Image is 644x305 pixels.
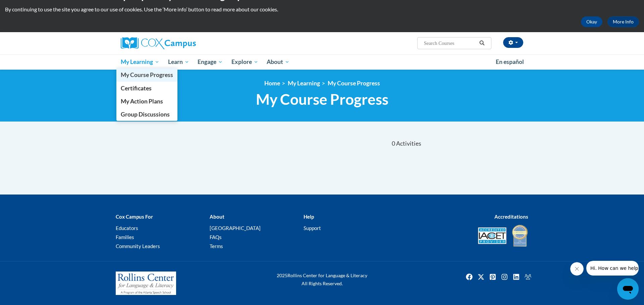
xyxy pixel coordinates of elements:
[256,90,388,108] span: My Course Progress
[121,37,196,49] img: Cox Campus
[288,80,320,87] a: My Learning
[210,225,261,231] a: [GEOGRAPHIC_DATA]
[193,54,227,70] a: Engage
[511,272,522,282] img: LinkedIn icon
[121,71,173,78] span: My Course Progress
[116,54,164,70] a: My Learning
[487,272,498,282] a: Pinterest
[121,58,159,66] span: My Learning
[476,272,486,282] a: Twitter
[496,58,524,65] span: En español
[277,273,287,278] span: 2025
[116,234,134,240] a: Families
[4,5,54,10] span: Hi. How can we help?
[111,54,533,70] div: Main menu
[198,58,223,66] span: Engage
[231,58,258,66] span: Explore
[116,272,176,295] img: Rollins Center for Language & Literacy - A Program of the Atlanta Speech School
[263,54,294,70] a: About
[116,225,138,231] a: Educators
[210,234,222,240] a: FAQs
[392,140,395,147] span: 0
[116,68,177,81] a: My Course Progress
[264,80,280,87] a: Home
[523,272,533,282] a: Facebook Group
[478,227,506,244] img: Accredited IACET® Provider
[5,6,639,13] p: By continuing to use the site you agree to our use of cookies. Use the ‘More info’ button to read...
[511,272,522,282] a: Linkedin
[116,82,177,95] a: Certificates
[396,140,421,147] span: Activities
[617,278,639,300] iframe: Button to launch messaging window
[491,55,528,69] a: En español
[121,37,248,49] a: Cox Campus
[116,95,177,108] a: My Action Plans
[476,272,486,282] img: Twitter icon
[164,54,194,70] a: Learn
[121,85,152,92] span: Certificates
[499,272,510,282] a: Instagram
[607,16,639,27] a: More Info
[477,39,487,47] button: Search
[464,272,475,282] a: Facebook
[121,111,170,118] span: Group Discussions
[252,272,392,288] div: Rollins Center for Language & Literacy All Rights Reserved.
[328,80,380,87] a: My Course Progress
[267,58,289,66] span: About
[116,243,160,249] a: Community Leaders
[116,214,153,220] b: Cox Campus For
[512,224,528,247] img: IDA® Accredited
[304,225,321,231] a: Support
[116,108,177,121] a: Group Discussions
[121,98,163,105] span: My Action Plans
[570,262,584,276] iframe: Close message
[227,54,263,70] a: Explore
[586,261,639,276] iframe: Message from company
[210,243,223,249] a: Terms
[487,272,498,282] img: Pinterest icon
[499,272,510,282] img: Instagram icon
[210,214,224,220] b: About
[304,214,314,220] b: Help
[581,16,602,27] button: Okay
[494,214,528,220] b: Accreditations
[423,39,477,47] input: Search Courses
[523,272,533,282] img: Facebook group icon
[503,37,523,48] button: Account Settings
[168,58,189,66] span: Learn
[464,272,475,282] img: Facebook icon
